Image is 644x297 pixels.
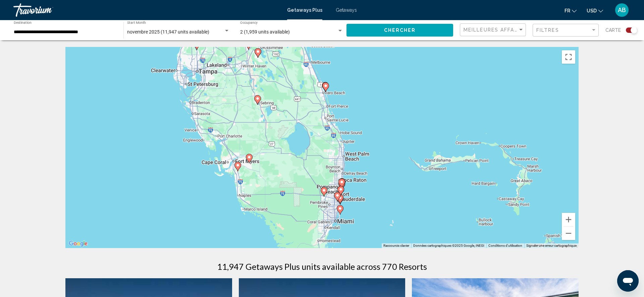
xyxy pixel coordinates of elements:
span: USD [587,8,597,13]
span: AB [618,7,626,13]
h1: 11,947 Getaways Plus units available across 770 Resorts [217,261,427,272]
span: novembre 2025 (11,947 units available) [127,29,209,35]
span: Chercher [384,28,416,33]
button: Passer en plein écran [562,50,575,64]
button: Filter [533,23,599,37]
span: Carte [605,25,621,35]
iframe: Bouton de lancement de la fenêtre de messagerie [617,270,639,292]
a: Conditions d'utilisation [488,244,522,247]
a: Getaways Plus [287,7,322,13]
span: Meilleures affaires [464,27,527,33]
span: fr [565,8,570,13]
button: Raccourcis clavier [383,243,409,248]
a: Signaler une erreur cartographique [526,244,577,247]
span: Données cartographiques ©2025 Google, INEGI [413,244,484,247]
a: Getaways [336,7,357,13]
button: Change currency [587,6,603,15]
img: Google [67,239,89,248]
span: 2 (1,959 units available) [240,29,290,35]
button: Change language [565,6,577,15]
a: Ouvrir cette zone dans Google Maps (dans une nouvelle fenêtre) [67,239,89,248]
mat-select: Sort by [464,27,524,33]
a: Travorium [13,3,280,17]
button: Zoom arrière [562,227,575,240]
button: User Menu [613,3,631,17]
span: Filtres [536,27,559,33]
button: Chercher [346,24,453,36]
button: Zoom avant [562,213,575,226]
